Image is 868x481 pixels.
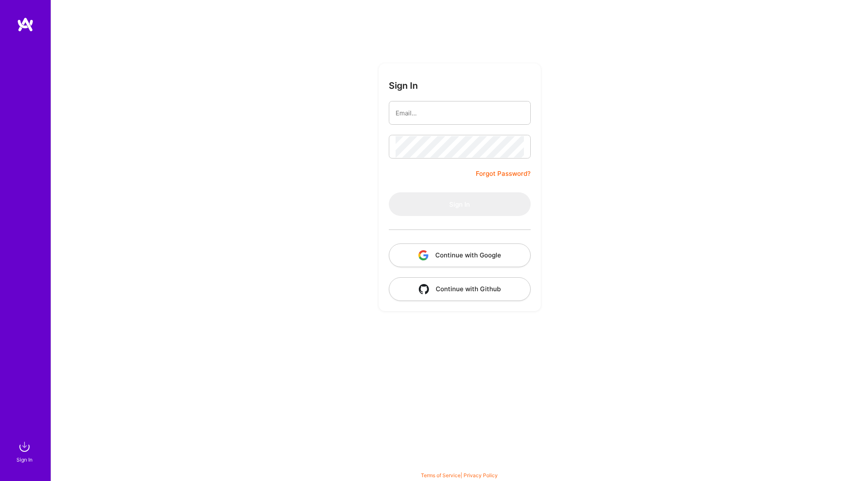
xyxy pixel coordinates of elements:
img: logo [17,17,34,32]
a: sign inSign In [18,438,33,464]
div: © 2025 ATeams Inc., All rights reserved. [51,456,868,477]
span: | [421,472,498,478]
button: Continue with Github [389,277,531,301]
img: icon [418,250,429,260]
a: Forgot Password? [476,169,531,179]
button: Sign In [389,192,531,216]
img: sign in [16,438,33,455]
img: icon [419,284,429,294]
div: Sign In [16,455,33,464]
a: Terms of Service [421,472,461,478]
button: Continue with Google [389,243,531,267]
a: Privacy Policy [464,472,498,478]
input: Email... [396,102,524,124]
h3: Sign In [389,80,418,91]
